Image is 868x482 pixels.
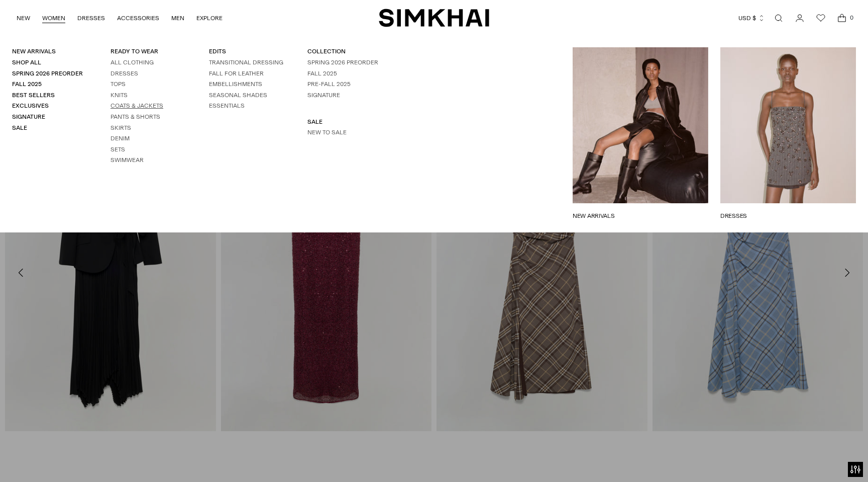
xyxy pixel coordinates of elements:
a: ACCESSORIES [117,7,159,29]
a: SIMKHAI [379,8,489,28]
a: Wishlist [811,8,831,28]
a: MEN [171,7,184,29]
a: Open search modal [769,8,789,28]
a: DRESSES [77,7,105,29]
a: EXPLORE [196,7,223,29]
a: Go to the account page [790,8,810,28]
button: USD $ [738,7,765,29]
a: Open cart modal [832,8,852,28]
span: 0 [847,13,856,22]
a: WOMEN [42,7,65,29]
a: NEW [17,7,30,29]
